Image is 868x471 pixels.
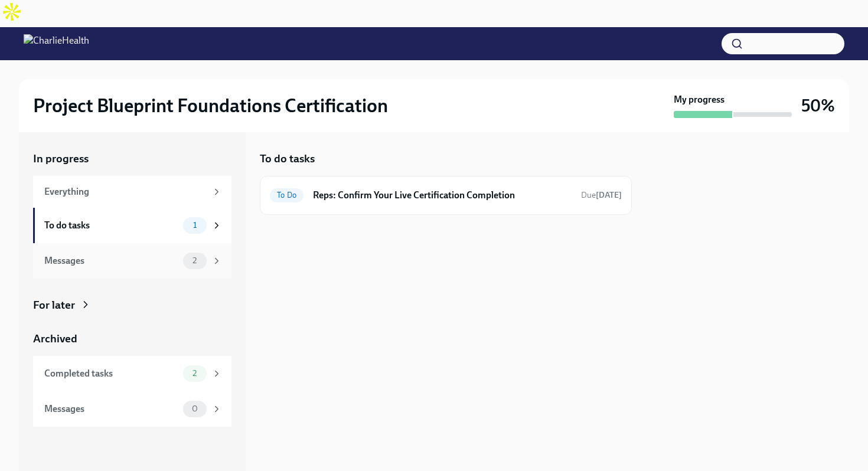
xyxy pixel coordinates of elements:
a: Everything [33,176,231,208]
div: Messages [44,403,178,416]
h5: To do tasks [260,151,315,166]
span: 1 [186,221,204,230]
h3: 50% [801,95,835,116]
span: October 2nd, 2025 12:00 [581,189,622,201]
a: Messages0 [33,391,231,427]
span: Due [581,190,622,200]
strong: My progress [674,93,725,106]
div: Messages [44,254,178,267]
div: To do tasks [44,219,178,232]
a: To do tasks1 [33,208,231,243]
div: Everything [44,185,207,198]
a: Messages2 [33,243,231,279]
a: To DoReps: Confirm Your Live Certification CompletionDue[DATE] [270,186,622,205]
img: CharlieHealth [24,34,89,53]
span: 2 [185,369,204,378]
span: 0 [185,404,205,413]
h6: Reps: Confirm Your Live Certification Completion [313,189,572,202]
div: Completed tasks [44,367,178,380]
a: Archived [33,331,231,346]
span: 2 [185,256,204,265]
a: In progress [33,151,231,166]
strong: [DATE] [596,190,622,200]
div: For later [33,297,75,313]
a: Completed tasks2 [33,356,231,391]
a: For later [33,297,231,313]
h2: Project Blueprint Foundations Certification [33,94,388,117]
span: To Do [270,191,304,199]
